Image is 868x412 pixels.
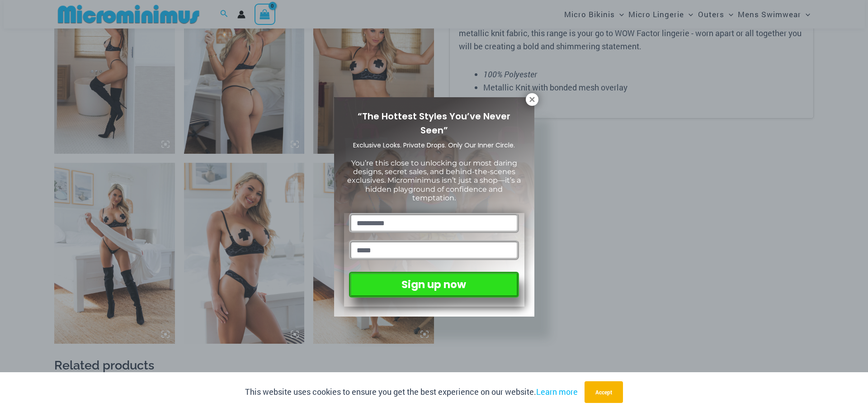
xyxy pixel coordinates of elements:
[349,272,519,298] button: Sign up now
[536,386,578,397] a: Learn more
[358,110,510,137] span: “The Hottest Styles You’ve Never Seen”
[353,141,515,150] span: Exclusive Looks. Private Drops. Only Our Inner Circle.
[526,93,538,106] button: Close
[245,385,578,399] p: This website uses cookies to ensure you get the best experience on our website.
[347,159,521,202] span: You’re this close to unlocking our most daring designs, secret sales, and behind-the-scenes exclu...
[585,381,623,403] button: Accept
